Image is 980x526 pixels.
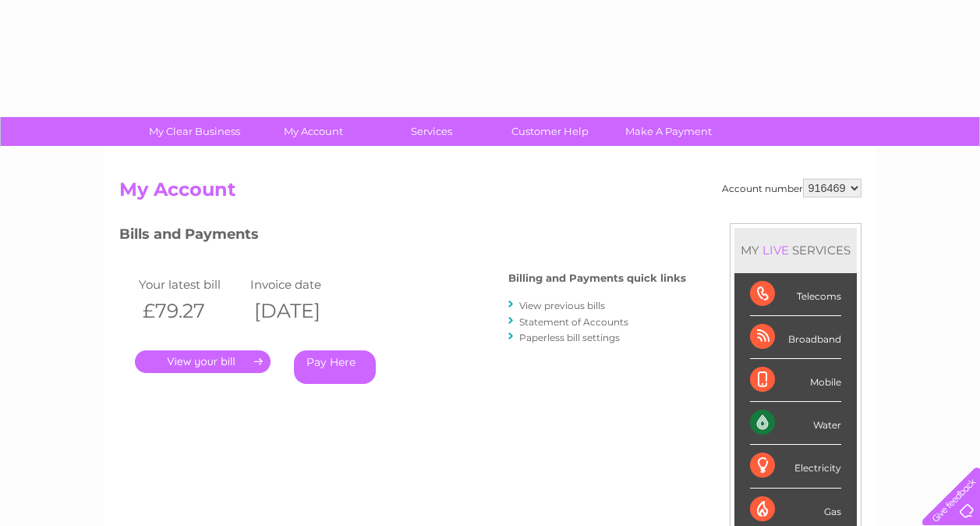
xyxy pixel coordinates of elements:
[759,243,792,258] div: LIVE
[519,300,605,311] a: View previous bills
[519,316,628,328] a: Statement of Accounts
[519,332,620,343] a: Paperless bill settings
[604,117,733,146] a: Make A Payment
[246,274,359,295] td: Invoice date
[367,117,496,146] a: Services
[135,274,247,295] td: Your latest bill
[486,117,614,146] a: Customer Help
[750,445,841,488] div: Electricity
[119,223,686,251] h3: Bills and Payments
[135,350,271,373] a: .
[294,350,376,384] a: Pay Here
[130,117,259,146] a: My Clear Business
[750,316,841,359] div: Broadband
[750,402,841,445] div: Water
[750,359,841,402] div: Mobile
[734,228,857,272] div: MY SERVICES
[119,179,861,208] h2: My Account
[722,179,861,197] div: Account number
[246,295,359,327] th: [DATE]
[750,273,841,316] div: Telecoms
[508,272,686,284] h4: Billing and Payments quick links
[249,117,377,146] a: My Account
[135,295,247,327] th: £79.27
